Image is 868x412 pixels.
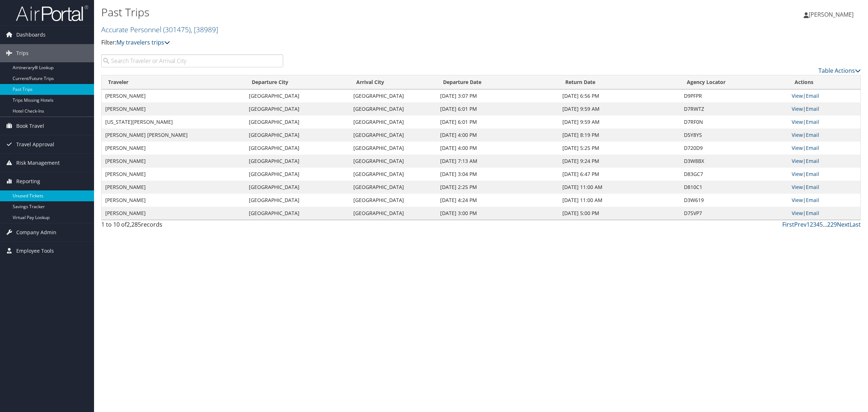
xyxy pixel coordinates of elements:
[806,131,819,138] a: Email
[102,155,245,168] td: [PERSON_NAME]
[559,181,681,194] td: [DATE] 11:00 AM
[792,197,803,203] a: View
[127,220,141,228] span: 2,285
[245,155,350,168] td: [GEOGRAPHIC_DATA]
[782,220,794,228] a: First
[101,38,608,47] p: Filter:
[559,102,681,115] td: [DATE] 9:59 AM
[350,129,437,142] td: [GEOGRAPHIC_DATA]
[809,10,854,18] span: [PERSON_NAME]
[350,155,437,168] td: [GEOGRAPHIC_DATA]
[102,194,245,207] td: [PERSON_NAME]
[680,194,788,207] td: D3W619
[680,207,788,220] td: D7SVP7
[818,67,861,75] a: Table Actions
[437,194,559,207] td: [DATE] 4:24 PM
[827,220,837,228] a: 229
[437,181,559,194] td: [DATE] 2:25 PM
[16,5,88,22] img: airportal-logo.png
[680,115,788,129] td: D7RF0N
[101,25,218,34] a: Accurate Personnel
[245,129,350,142] td: [GEOGRAPHIC_DATA]
[559,194,681,207] td: [DATE] 11:00 AM
[788,155,860,168] td: |
[350,142,437,155] td: [GEOGRAPHIC_DATA]
[559,89,681,102] td: [DATE] 6:56 PM
[792,118,803,125] a: View
[437,115,559,129] td: [DATE] 6:01 PM
[680,142,788,155] td: D720D9
[792,92,803,99] a: View
[102,168,245,181] td: [PERSON_NAME]
[806,105,819,112] a: Email
[810,220,813,228] a: 2
[350,115,437,129] td: [GEOGRAPHIC_DATA]
[437,129,559,142] td: [DATE] 4:00 PM
[792,171,803,177] a: View
[16,117,44,135] span: Book Travel
[788,207,860,220] td: |
[16,154,60,172] span: Risk Management
[820,220,823,228] a: 5
[16,242,54,260] span: Employee Tools
[350,168,437,181] td: [GEOGRAPHIC_DATA]
[788,194,860,207] td: |
[788,102,860,115] td: |
[788,168,860,181] td: |
[788,115,860,129] td: |
[559,115,681,129] td: [DATE] 9:59 AM
[788,129,860,142] td: |
[350,207,437,220] td: [GEOGRAPHIC_DATA]
[245,89,350,102] td: [GEOGRAPHIC_DATA]
[804,4,861,25] a: [PERSON_NAME]
[245,142,350,155] td: [GEOGRAPHIC_DATA]
[788,181,860,194] td: |
[806,210,819,216] a: Email
[794,220,807,228] a: Prev
[807,220,810,228] a: 1
[163,25,191,34] span: ( 301475 )
[680,75,788,89] th: Agency Locator: activate to sort column ascending
[437,155,559,168] td: [DATE] 7:13 AM
[16,172,40,190] span: Reporting
[102,89,245,102] td: [PERSON_NAME]
[792,157,803,164] a: View
[350,194,437,207] td: [GEOGRAPHIC_DATA]
[680,155,788,168] td: D3W8BX
[437,102,559,115] td: [DATE] 6:01 PM
[102,181,245,194] td: [PERSON_NAME]
[850,220,861,228] a: Last
[102,115,245,129] td: [US_STATE][PERSON_NAME]
[837,220,850,228] a: Next
[437,75,559,89] th: Departure Date: activate to sort column ascending
[350,75,437,89] th: Arrival City: activate to sort column ascending
[792,105,803,112] a: View
[437,142,559,155] td: [DATE] 4:00 PM
[806,92,819,99] a: Email
[788,75,860,89] th: Actions
[816,220,820,228] a: 4
[792,131,803,138] a: View
[245,115,350,129] td: [GEOGRAPHIC_DATA]
[559,168,681,181] td: [DATE] 6:47 PM
[101,5,608,20] h1: Past Trips
[350,102,437,115] td: [GEOGRAPHIC_DATA]
[16,135,54,154] span: Travel Approval
[806,144,819,151] a: Email
[245,75,350,89] th: Departure City: activate to sort column ascending
[116,38,170,46] a: My travelers trips
[788,89,860,102] td: |
[792,210,803,216] a: View
[102,129,245,142] td: [PERSON_NAME] [PERSON_NAME]
[245,102,350,115] td: [GEOGRAPHIC_DATA]
[16,223,56,241] span: Company Admin
[806,157,819,164] a: Email
[245,181,350,194] td: [GEOGRAPHIC_DATA]
[680,129,788,142] td: D5Y8YS
[102,207,245,220] td: [PERSON_NAME]
[191,25,218,34] span: , [ 38989 ]
[788,142,860,155] td: |
[245,168,350,181] td: [GEOGRAPHIC_DATA]
[245,194,350,207] td: [GEOGRAPHIC_DATA]
[350,89,437,102] td: [GEOGRAPHIC_DATA]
